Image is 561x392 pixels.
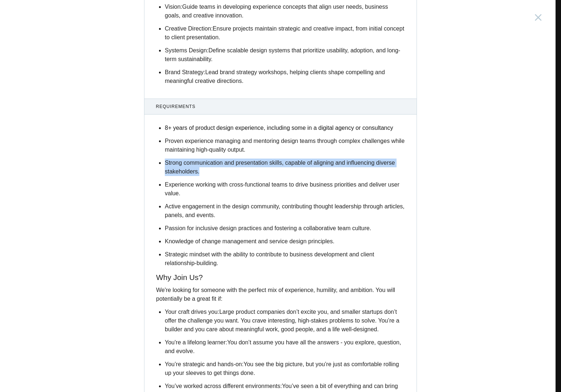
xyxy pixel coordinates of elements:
span: You see the big picture, but you’re just as comfortable rolling up your sleeves to get things done. [165,361,399,376]
span: Why Join Us? [156,273,203,281]
span: Knowledge of change management and service design principles. [165,238,334,244]
span: Passion for inclusive design practices and fostering a collaborative team culture. [165,225,371,231]
span: Brand Strategy: [165,69,205,75]
span: Experience working with cross-functional teams to drive business priorities and deliver user value. [165,181,399,196]
span: Strategic mindset with the ability to contribute to business development and client relationship-... [165,251,374,266]
span: Ensure projects maintain strategic and creative impact, from initial concept to client presentation. [165,25,404,40]
span: Large product companies don’t excite you, and smaller startups don’t offer the challenge you want... [165,309,399,332]
span: Proven experience managing and mentoring design teams through complex challenges while maintainin... [165,138,405,153]
span: Active engagement in the design community, contributing thought leadership through articles, pane... [165,203,405,218]
span: You’ve worked across different environments: [165,383,282,389]
span: Systems Design: [165,47,208,53]
span: 8+ years of product design experience, including some in a digital agency or consultancy [165,125,393,131]
span: You’re strategic and hands-on: [165,361,243,367]
span: Vision: [165,4,182,10]
span: Requirements [156,103,405,110]
span: Creative Direction: [165,25,213,32]
span: Your craft drives you: [165,309,219,315]
span: Define scalable design systems that prioritize usability, adoption, and long-term sustainability. [165,47,400,62]
span: We're looking for someone with the perfect mix of experience, humility, and ambition. You will po... [156,287,395,302]
span: You don’t assume you have all the answers - you explore, question, and evolve. [165,339,401,354]
span: Strong communication and presentation skills, capable of aligning and influencing diverse stakeho... [165,160,395,175]
span: Guide teams in developing experience concepts that align user needs, business goals, and creative... [165,4,388,19]
span: You're a lifelong learner: [165,339,227,345]
span: Lead brand strategy workshops, helping clients shape compelling and meaningful creative directions. [165,69,385,84]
